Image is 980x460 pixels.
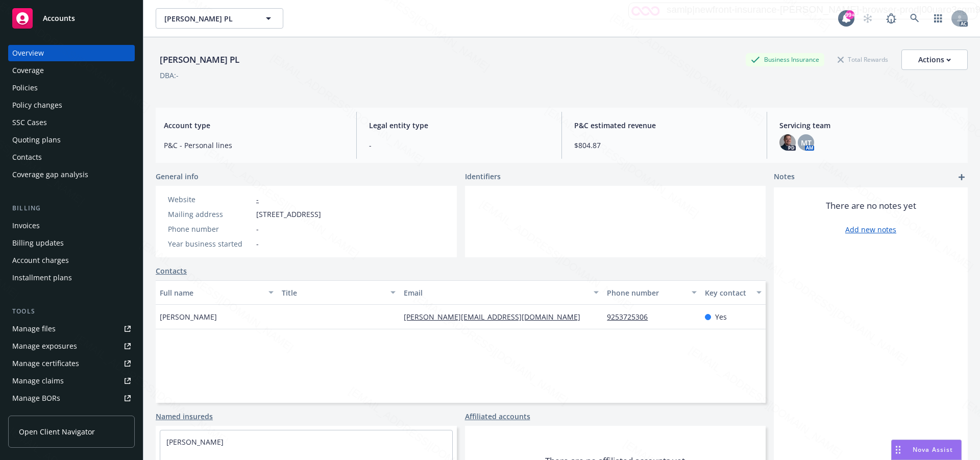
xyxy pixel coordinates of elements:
[832,53,893,66] div: Total Rewards
[256,224,259,234] span: -
[168,194,252,205] div: Website
[156,53,243,66] div: [PERSON_NAME] PL
[8,97,135,113] a: Policy changes
[12,321,56,337] div: Manage files
[746,53,824,66] div: Business Insurance
[715,311,727,322] span: Yes
[701,280,766,305] button: Key contact
[156,171,199,182] span: General info
[8,114,135,131] a: SSC Cases
[901,50,968,70] button: Actions
[892,440,904,459] div: Drag to move
[12,252,69,269] div: Account charges
[12,114,47,131] div: SSC Cases
[12,132,61,148] div: Quoting plans
[12,166,88,183] div: Coverage gap analysis
[160,70,179,81] div: DBA: -
[168,238,252,249] div: Year business started
[607,312,656,322] a: 9253725306
[857,8,878,29] a: Start snowing
[256,209,321,220] span: [STREET_ADDRESS]
[8,338,135,354] a: Manage exposures
[12,355,79,372] div: Manage certificates
[607,287,685,298] div: Phone number
[12,149,42,165] div: Contacts
[404,287,587,298] div: Email
[369,120,549,131] span: Legal entity type
[928,8,948,29] a: Switch app
[156,8,283,29] button: [PERSON_NAME] PL
[845,224,896,235] a: Add new notes
[278,280,400,305] button: Title
[8,4,135,33] a: Accounts
[603,280,700,305] button: Phone number
[12,45,44,61] div: Overview
[400,280,603,305] button: Email
[8,306,135,317] div: Tools
[8,62,135,79] a: Coverage
[465,171,501,182] span: Identifiers
[955,171,968,183] a: add
[913,445,953,454] span: Nova Assist
[8,203,135,213] div: Billing
[164,13,253,24] span: [PERSON_NAME] PL
[779,134,796,151] img: photo
[8,149,135,165] a: Contacts
[918,50,951,69] div: Actions
[19,426,95,437] span: Open Client Navigator
[8,270,135,286] a: Installment plans
[8,321,135,337] a: Manage files
[168,209,252,220] div: Mailing address
[826,200,916,212] span: There are no notes yet
[256,195,259,204] a: -
[156,411,213,422] a: Named insureds
[8,80,135,96] a: Policies
[904,8,925,29] a: Search
[160,311,217,322] span: [PERSON_NAME]
[369,140,549,151] span: -
[12,217,40,234] div: Invoices
[404,312,589,322] a: [PERSON_NAME][EMAIL_ADDRESS][DOMAIN_NAME]
[574,120,754,131] span: P&C estimated revenue
[12,80,38,96] div: Policies
[8,45,135,61] a: Overview
[574,140,754,151] span: $804.87
[774,171,795,183] span: Notes
[8,235,135,251] a: Billing updates
[164,140,344,151] span: P&C - Personal lines
[12,270,72,286] div: Installment plans
[8,132,135,148] a: Quoting plans
[12,373,64,389] div: Manage claims
[256,238,259,249] span: -
[12,97,62,113] div: Policy changes
[465,411,530,422] a: Affiliated accounts
[282,287,384,298] div: Title
[12,338,77,354] div: Manage exposures
[168,224,252,234] div: Phone number
[845,10,854,19] div: 99+
[12,62,44,79] div: Coverage
[891,440,962,460] button: Nova Assist
[160,287,262,298] div: Full name
[8,390,135,406] a: Manage BORs
[8,355,135,372] a: Manage certificates
[12,235,64,251] div: Billing updates
[705,287,750,298] div: Key contact
[166,437,224,447] a: [PERSON_NAME]
[8,252,135,269] a: Account charges
[156,265,187,276] a: Contacts
[8,373,135,389] a: Manage claims
[881,8,901,29] a: Report a Bug
[156,280,278,305] button: Full name
[779,120,960,131] span: Servicing team
[8,166,135,183] a: Coverage gap analysis
[801,137,812,148] span: MT
[164,120,344,131] span: Account type
[12,390,60,406] div: Manage BORs
[43,14,75,22] span: Accounts
[8,217,135,234] a: Invoices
